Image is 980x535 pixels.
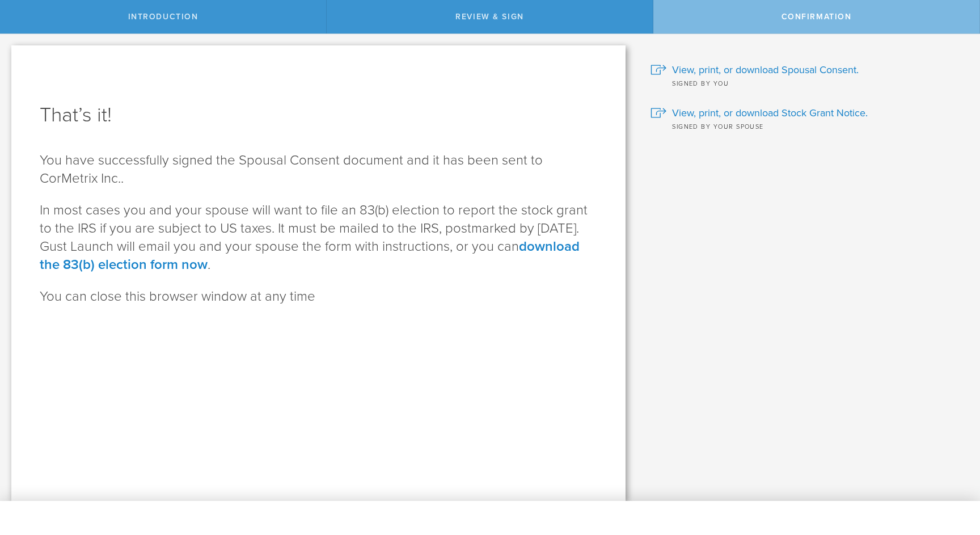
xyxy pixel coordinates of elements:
div: Signed by your spouse [650,120,963,132]
h1: That’s it! [40,102,597,129]
span: View, print, or download Stock Grant Notice. [672,106,868,120]
iframe: Chat Widget [923,446,980,501]
p: You have successfully signed the Spousal Consent document and it has been sent to CorMetrix Inc.. [40,151,597,188]
p: In most cases you and your spouse will want to file an 83(b) election to report the stock grant t... [40,201,597,274]
span: Introduction [128,12,198,22]
span: View, print, or download Spousal Consent. [672,62,859,77]
p: You can close this browser window at any time [40,288,597,306]
span: Confirmation [782,12,852,22]
div: Signed by you [650,77,963,89]
span: Review & Sign [455,12,524,22]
